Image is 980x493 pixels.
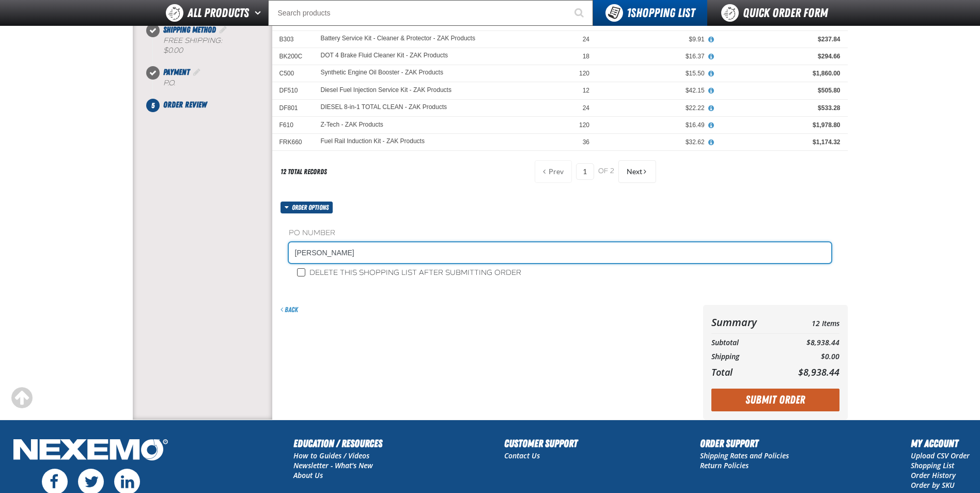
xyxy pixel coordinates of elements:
[719,121,841,129] div: $1,978.80
[719,52,841,60] div: $294.66
[579,121,589,129] span: 120
[911,451,970,460] a: Upload CSV Order
[583,87,589,94] span: 12
[911,436,970,451] h2: My Account
[163,46,183,55] strong: $0.00
[321,35,475,42] a: Battery Service Kit - Cleaner & Protector - ZAK Products
[321,138,425,145] a: Fuel Rail Induction Kit - ZAK Products
[604,138,705,146] div: $32.62
[10,436,171,466] img: Nexemo Logo
[700,436,789,451] h2: Order Support
[711,364,779,380] th: Total
[272,65,314,82] td: C500
[604,18,705,26] div: $17.50
[705,69,718,79] button: View All Prices for Synthetic Engine Oil Booster - ZAK Products
[705,121,718,130] button: View All Prices for Z-Tech - ZAK Products
[297,268,521,278] label: Delete this shopping list after submitting order
[272,48,314,65] td: BK200C
[583,36,589,43] span: 24
[163,36,272,56] div: Free Shipping:
[719,35,841,43] div: $237.84
[911,480,955,490] a: Order by SKU
[146,99,160,112] span: 5
[293,460,373,470] a: Newsletter - What's New
[292,202,333,213] span: Order options
[281,202,333,213] button: Order options
[192,67,202,77] a: Edit Payment
[321,121,383,128] a: Z-Tech - ZAK Products
[604,52,705,60] div: $16.37
[627,6,695,20] span: Shopping List
[321,52,448,59] a: DOT 4 Brake Fluid Cleaner Kit - ZAK Products
[705,52,718,61] button: View All Prices for DOT 4 Brake Fluid Cleaner Kit - ZAK Products
[700,451,789,460] a: Shipping Rates and Policies
[719,138,841,146] div: $1,174.32
[719,86,841,95] div: $505.80
[583,104,589,112] span: 24
[778,336,839,350] td: $8,938.44
[281,167,327,177] div: 12 total records
[583,138,589,146] span: 36
[711,313,779,331] th: Summary
[778,313,839,331] td: 12 Items
[289,228,831,238] label: PO Number
[778,350,839,364] td: $0.00
[272,116,314,133] td: F610
[700,460,749,470] a: Return Policies
[188,4,249,22] span: All Products
[10,387,33,409] div: Scroll to the top
[711,336,779,350] th: Subtotal
[163,67,190,77] span: Payment
[598,167,614,176] span: of 2
[272,134,314,151] td: FRK660
[719,69,841,78] div: $1,860.00
[163,79,272,88] div: P.O.
[504,451,540,460] a: Contact Us
[297,268,305,276] input: Delete this shopping list after submitting order
[321,69,443,76] a: Synthetic Engine Oil Booster - ZAK Products
[153,99,272,111] li: Order Review. Step 5 of 5. Not Completed
[293,436,382,451] h2: Education / Resources
[604,35,705,43] div: $9.91
[604,69,705,78] div: $15.50
[705,86,718,96] button: View All Prices for Diesel Fuel Injection Service Kit - ZAK Products
[163,100,207,110] span: Order Review
[579,70,589,77] span: 120
[798,366,839,378] span: $8,938.44
[627,6,631,20] strong: 1
[153,66,272,99] li: Payment. Step 4 of 5. Completed
[272,82,314,99] td: DF510
[711,350,779,364] th: Shipping
[705,138,718,147] button: View All Prices for Fuel Rail Induction Kit - ZAK Products
[321,104,447,111] a: DIESEL 8-in-1 TOTAL CLEAN - ZAK Products
[705,104,718,113] button: View All Prices for DIESEL 8-in-1 TOTAL CLEAN - ZAK Products
[911,470,956,480] a: Order History
[583,53,589,60] span: 18
[604,86,705,95] div: $42.15
[911,460,954,470] a: Shopping List
[705,35,718,44] button: View All Prices for Battery Service Kit - Cleaner & Protector - ZAK Products
[272,99,314,116] td: DF801
[627,167,642,176] span: Next Page
[604,121,705,129] div: $16.49
[618,160,656,183] button: Next Page
[163,25,216,35] span: Shipping Method
[504,436,578,451] h2: Customer Support
[153,24,272,66] li: Shipping Method. Step 3 of 5. Completed
[321,87,452,94] a: Diesel Fuel Injection Service Kit - ZAK Products
[218,25,228,35] a: Edit Shipping Method
[719,104,841,112] div: $533.28
[293,451,369,460] a: How to Guides / Videos
[604,104,705,112] div: $22.22
[711,389,839,411] button: Submit Order
[272,30,314,48] td: B303
[281,305,298,314] a: Back
[293,470,323,480] a: About Us
[576,163,594,180] input: Current page number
